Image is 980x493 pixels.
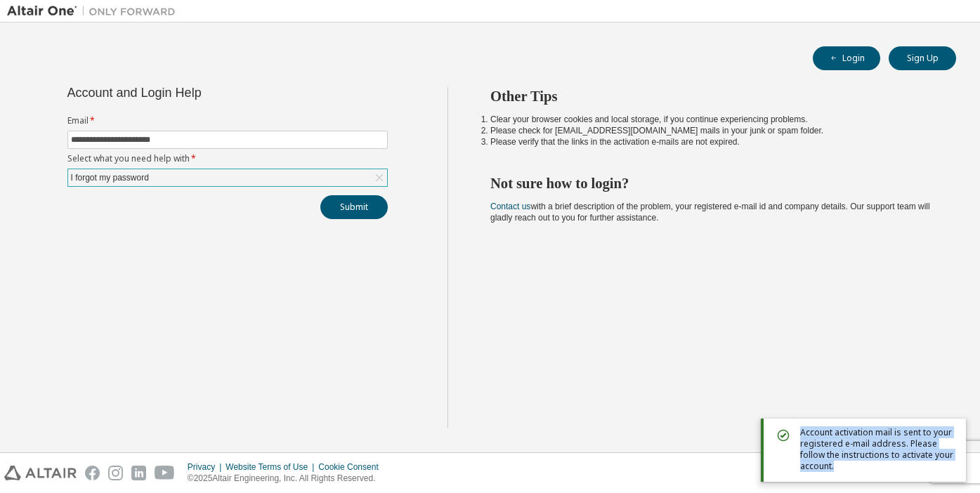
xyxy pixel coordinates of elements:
[67,153,388,164] label: Select what you need help with
[69,170,151,185] div: I forgot my password
[490,87,931,105] h2: Other Tips
[490,114,931,125] li: Clear your browser cookies and local storage, if you continue experiencing problems.
[188,461,226,473] div: Privacy
[68,169,387,186] div: I forgot my password
[490,125,931,136] li: Please check for [EMAIL_ADDRESS][DOMAIN_NAME] mails in your junk or spam folder.
[188,473,387,485] p: © 2025 Altair Engineering, Inc. All Rights Reserved.
[320,195,388,219] button: Submit
[800,427,955,472] span: Account activation mail is sent to your registered e-mail address. Please follow the instructions...
[155,466,175,480] img: youtube.svg
[226,461,318,473] div: Website Terms of Use
[490,202,530,211] a: Contact us
[490,136,931,147] li: Please verify that the links in the activation e-mails are not expired.
[490,202,930,223] span: with a brief description of the problem, your registered e-mail id and company details. Our suppo...
[889,46,956,70] button: Sign Up
[318,461,386,473] div: Cookie Consent
[4,466,77,480] img: altair_logo.svg
[490,174,931,192] h2: Not sure how to login?
[7,4,183,18] img: Altair One
[131,466,146,480] img: linkedin.svg
[813,46,880,70] button: Login
[67,87,324,98] div: Account and Login Help
[85,466,100,480] img: facebook.svg
[67,115,388,126] label: Email
[108,466,123,480] img: instagram.svg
